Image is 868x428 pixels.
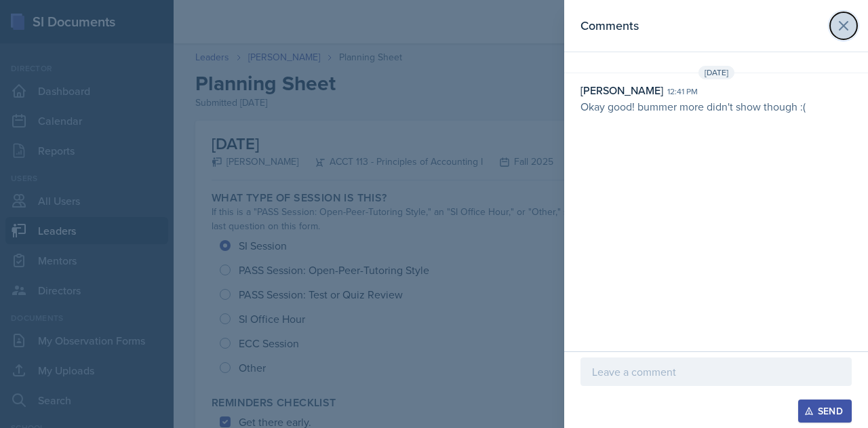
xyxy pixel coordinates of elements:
h2: Comments [580,16,639,35]
button: Send [798,400,852,423]
div: 12:41 pm [667,85,698,98]
span: [DATE] [698,66,734,79]
p: Okay good! bummer more didn't show though :( [580,98,852,115]
div: [PERSON_NAME] [580,82,663,98]
div: Send [807,406,843,416]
